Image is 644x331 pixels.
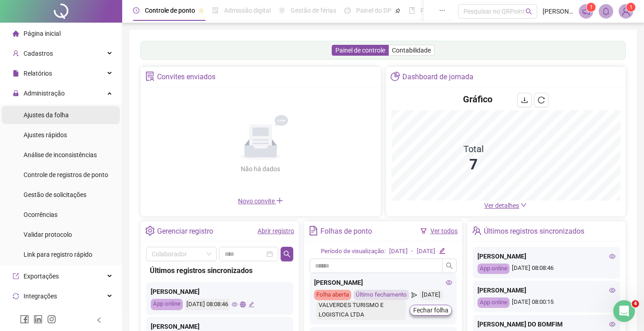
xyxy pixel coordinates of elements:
[477,297,510,308] div: App online
[24,151,97,158] span: Análise de inconsistências
[609,321,615,327] span: eye
[283,250,291,258] span: search
[232,302,238,307] span: eye
[320,224,372,239] div: Folhas de ponto
[240,302,246,307] span: global
[24,50,53,57] span: Cadastros
[543,6,573,16] span: [PERSON_NAME]
[420,290,443,300] div: [DATE]
[411,290,417,300] span: send
[248,302,254,307] span: edit
[410,305,452,316] button: Fechar folha
[391,72,400,81] span: pie-chart
[24,90,65,97] span: Administração
[224,7,271,14] span: Admissão digital
[630,4,633,10] span: 1
[185,299,229,310] div: [DATE] 08:08:46
[525,8,532,15] span: search
[96,317,102,323] span: left
[477,297,615,308] div: [DATE] 08:00:15
[590,4,593,10] span: 1
[309,226,318,235] span: file-text
[13,30,19,37] span: home
[314,278,452,288] div: [PERSON_NAME]
[150,265,290,276] div: Últimos registros sincronizados
[344,7,351,14] span: dashboard
[619,5,633,18] img: 71708
[151,287,289,297] div: [PERSON_NAME]
[291,7,336,14] span: Gestão de férias
[47,315,56,324] span: instagram
[13,50,19,57] span: user-add
[279,7,285,14] span: sun
[145,72,155,81] span: solution
[477,264,510,274] div: App online
[538,96,545,104] span: reload
[409,7,415,14] span: book
[484,202,527,209] a: Ver detalhes down
[24,70,52,77] span: Relatórios
[13,70,19,77] span: file
[212,7,219,14] span: file-done
[417,247,435,256] div: [DATE]
[335,47,385,54] span: Painel de controle
[477,319,615,329] div: [PERSON_NAME] DO BOMFIM
[316,300,406,320] div: VALVERDES TURISMO E LOGISTICA LTDA
[276,197,283,204] span: plus
[145,7,195,14] span: Controle de ponto
[389,247,408,256] div: [DATE]
[477,251,615,261] div: [PERSON_NAME]
[477,264,615,274] div: [DATE] 08:08:46
[238,197,283,205] span: Novo convite
[24,30,61,37] span: Página inicial
[157,69,215,85] div: Convites enviados
[413,305,448,315] span: Fechar folha
[356,7,391,14] span: Painel do DP
[411,247,413,256] div: -
[602,7,610,15] span: bell
[24,251,92,258] span: Link para registro rápido
[24,293,57,300] span: Integrações
[13,293,19,299] span: sync
[430,227,458,235] a: Ver todos
[463,93,492,106] h4: Gráfico
[446,279,452,286] span: eye
[24,111,69,119] span: Ajustes da folha
[484,202,519,209] span: Ver detalhes
[33,315,43,324] span: linkedin
[157,224,213,239] div: Gerenciar registro
[446,262,453,269] span: search
[24,171,108,178] span: Controle de registros de ponto
[395,8,401,14] span: pushpin
[520,202,527,208] span: down
[626,3,635,12] sup: Atualize o seu contato no menu Meus Dados
[20,315,29,324] span: facebook
[613,300,635,322] iframe: Intercom live chat
[199,8,204,14] span: pushpin
[258,227,294,235] a: Abrir registro
[24,211,57,218] span: Ocorrências
[609,287,615,293] span: eye
[24,231,72,238] span: Validar protocolo
[24,191,86,198] span: Gestão de solicitações
[484,224,584,239] div: Últimos registros sincronizados
[521,96,528,104] span: download
[439,7,445,14] span: ellipsis
[420,228,427,234] span: filter
[24,273,59,280] span: Exportações
[145,226,155,235] span: setting
[392,47,431,54] span: Contabilidade
[353,290,409,300] div: Último fechamento
[24,131,67,139] span: Ajustes rápidos
[13,273,19,279] span: export
[472,226,482,235] span: team
[151,299,183,310] div: App online
[609,253,615,259] span: eye
[582,7,590,15] span: notification
[420,7,478,14] span: Folha de pagamento
[314,290,351,300] div: Folha aberta
[439,248,445,254] span: edit
[632,300,639,307] span: 4
[13,90,19,96] span: lock
[587,3,596,12] sup: 1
